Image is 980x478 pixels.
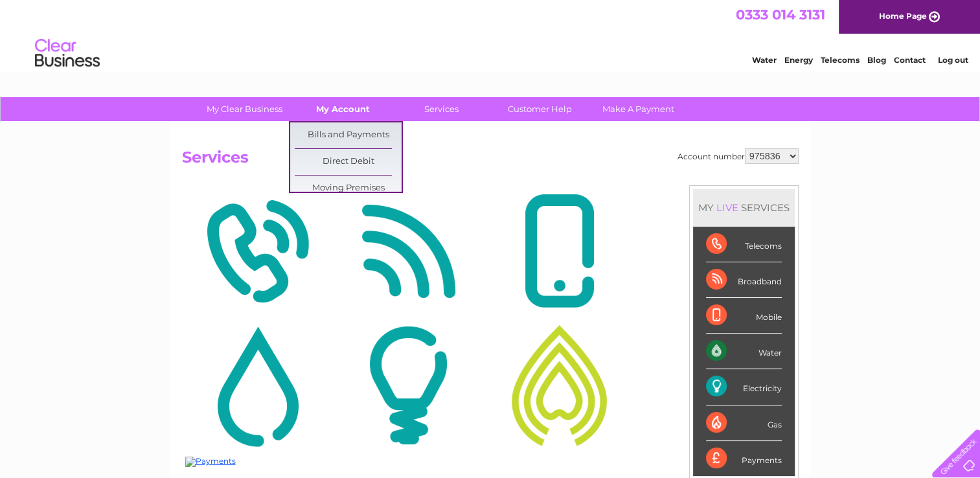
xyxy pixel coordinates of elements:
[894,55,926,65] a: Contact
[191,97,298,121] a: My Clear Business
[678,148,799,164] div: Account number
[185,188,330,314] img: Telecoms
[295,149,402,175] a: Direct Debit
[290,97,396,121] a: My Account
[706,441,782,476] div: Payments
[706,227,782,262] div: Telecoms
[736,6,825,23] a: 0333 014 3131
[784,55,813,65] a: Energy
[295,122,402,148] a: Bills and Payments
[706,369,782,405] div: Electricity
[706,405,782,441] div: Gas
[706,334,782,369] div: Water
[182,148,799,173] h2: Services
[336,323,481,448] img: Electricity
[185,457,236,467] img: Payments
[486,97,593,121] a: Customer Help
[585,97,692,121] a: Make A Payment
[295,176,402,201] a: Moving Premises
[706,298,782,334] div: Mobile
[693,189,795,226] div: MY SERVICES
[34,34,100,73] img: logo.png
[487,188,632,314] img: Mobile
[937,55,968,65] a: Log out
[706,262,782,298] div: Broadband
[185,323,330,448] img: Water
[487,323,632,448] img: Gas
[752,55,777,65] a: Water
[3,7,615,63] div: Clear Business is a trading name of Verastar Limited (registered in [GEOGRAPHIC_DATA] No. 3667643...
[821,55,860,65] a: Telecoms
[388,97,495,121] a: Services
[867,55,886,65] a: Blog
[336,188,481,314] img: Broadband
[714,201,741,214] div: LIVE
